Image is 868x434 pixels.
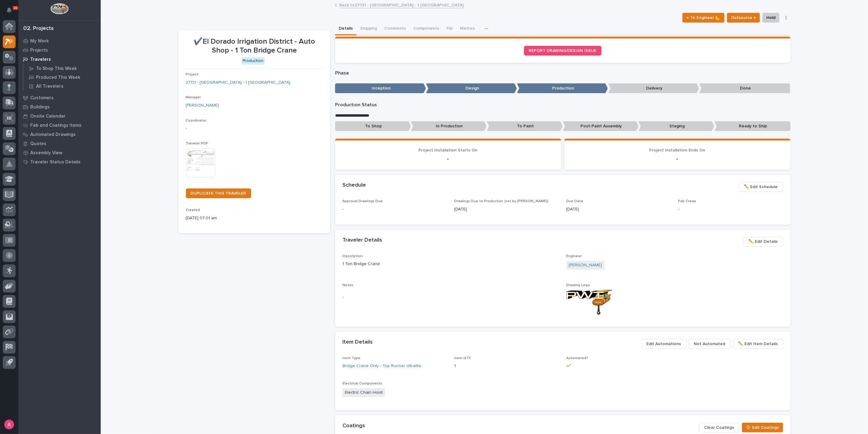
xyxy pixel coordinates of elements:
[766,14,776,21] span: Hold
[36,66,77,71] p: To Shop This Week
[572,155,783,162] p: -
[699,423,740,432] button: Clear Coatings
[342,206,447,213] p: -
[30,104,50,110] p: Buildings
[682,13,725,23] button: ← To Engineer 📐
[18,121,101,130] a: Fab and Coatings Items
[731,14,756,21] span: Outsource ↑
[419,148,478,152] span: Project Installation Starts On
[649,148,705,152] span: Project Installation Ends On
[744,183,778,191] span: ✏️ Edit Schedule
[18,102,101,111] a: Buildings
[454,363,559,369] p: 1
[742,423,783,432] button: 🎨 Edit Coatings
[24,64,101,73] a: To Shop This Week
[517,83,608,93] p: Production
[191,191,246,195] span: DUPLICATE THIS TRAVELER
[18,46,101,55] a: Projects
[36,84,63,89] p: All Travelers
[454,206,559,213] p: [DATE]
[30,159,81,165] p: Traveler Status Details
[381,23,410,35] button: Comments
[36,75,80,80] p: Produced This Week
[699,83,790,93] p: Done
[342,261,559,267] p: 1 Ton Bridge Crane
[456,23,479,35] button: Metrics
[18,130,101,139] a: Automated Drawings
[18,139,101,148] a: Quotes
[686,14,721,21] span: ← To Engineer 📐
[18,93,101,102] a: Customers
[335,70,790,76] p: Phase
[186,96,201,99] span: Manager
[30,150,62,156] p: Assembly View
[24,82,101,90] a: All Travelers
[454,199,549,203] span: Drawings Due to Production (set by [PERSON_NAME])
[749,238,778,245] span: ✏️ Edit Details
[13,6,17,10] p: 30
[642,339,686,349] button: Edit Automations
[689,339,731,349] button: Not Automated
[8,7,16,17] div: Notifications30
[342,388,385,397] span: Electric Chain Hoist
[566,283,590,287] span: Drawing Logo
[335,102,790,108] p: Production Status
[454,356,471,360] span: Item QTY
[738,340,778,348] span: ✏️ Edit Item Details
[186,119,207,122] span: Coordinator
[30,141,46,147] p: Quotes
[739,182,783,192] button: ✏️ Edit Schedule
[18,55,101,64] a: Travelers
[30,57,51,62] p: Travelers
[186,215,323,221] p: [DATE] 07:01 am
[566,254,582,258] span: Engineer
[335,83,426,93] p: Inception
[3,4,16,16] button: Notifications
[186,73,199,76] span: Project
[342,339,373,346] h2: Item Details
[563,121,639,131] p: Post-Paint Assembly
[342,237,382,244] h2: Traveler Details
[342,283,353,287] span: Notes
[18,148,101,157] a: Assembly View
[335,23,356,35] button: Details
[18,111,101,121] a: Onsite Calendar
[30,95,54,101] p: Customers
[342,356,360,360] span: Item Type
[342,363,421,369] a: Bridge Crane Only - Top Runner Ultralite
[704,424,734,431] span: Clear Coatings
[487,121,563,131] p: To Paint
[186,125,323,132] p: -
[18,36,101,46] a: My Work
[342,423,365,429] h2: Coatings
[566,290,612,315] img: yWsEItkrhDCcNJSsMXszpOcPhw9JfLKPnBqiOSSNvoY
[50,3,68,14] img: Workspace Logo
[186,37,323,55] p: ✔️El Dorado Irrigation District - Auto Shop - 1 Ton Bridge Crane
[30,114,66,119] p: Onsite Calendar
[743,237,783,247] button: ✏️ Edit Details
[335,121,411,131] p: To Shop
[30,48,48,53] p: Projects
[411,121,487,131] p: In Production
[678,199,696,203] span: Fab Crews
[339,1,464,8] a: Back to27131 - [GEOGRAPHIC_DATA] - 1 [GEOGRAPHIC_DATA]
[426,83,517,93] p: Design
[678,206,783,213] p: -
[186,79,291,86] a: 27131 - [GEOGRAPHIC_DATA] - 1 [GEOGRAPHIC_DATA]
[18,157,101,166] a: Traveler Status Details
[30,132,76,137] p: Automated Drawings
[3,418,16,431] button: users-avatar
[647,340,681,348] span: Edit Automations
[566,356,588,360] span: Automated?
[727,13,760,23] button: Outsource ↑
[714,121,790,131] p: Ready to Ship
[410,23,443,35] button: Components
[342,382,382,385] span: Electrical Components
[443,23,456,35] button: FAI
[186,188,251,198] a: DUPLICATE THIS TRAVELER
[529,49,597,53] span: REPORT DRAWING/DESIGN ISSUE
[694,340,725,348] span: Not Automated
[356,23,381,35] button: Shipping
[30,38,49,44] p: My Work
[186,142,208,145] span: Traveler PDF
